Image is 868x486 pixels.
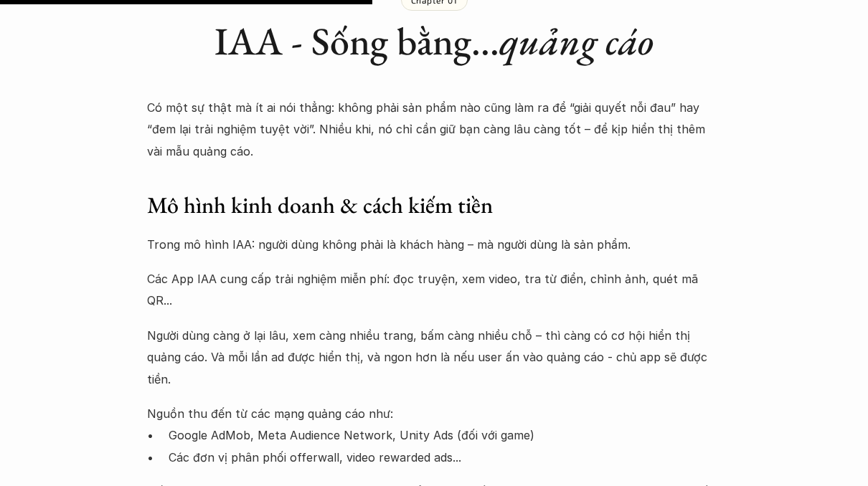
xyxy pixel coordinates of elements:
p: Nguồn thu đến từ các mạng quảng cáo như: [147,403,721,424]
p: Google AdMob, Meta Audience Network, Unity Ads (đối với game) [169,424,721,446]
p: Trong mô hình IAA: người dùng không phải là khách hàng – mà người dùng là sản phẩm. [147,234,721,255]
em: quảng cáo [499,16,654,66]
h3: Mô hình kinh doanh & cách kiếm tiền [147,191,721,221]
p: Người dùng càng ở lại lâu, xem càng nhiều trang, bấm càng nhiều chỗ – thì càng có cơ hội hiển thị... [147,325,721,390]
h1: IAA - Sống bằng... [147,18,721,65]
p: Có một sự thật mà ít ai nói thẳng: không phải sản phẩm nào cũng làm ra để “giải quyết nỗi đau” ha... [147,97,721,162]
p: Các đơn vị phân phối offerwall, video rewarded ads... [169,447,721,468]
p: Các App IAA cung cấp trải nghiệm miễn phí: đọc truyện, xem video, tra từ điển, chỉnh ảnh, quét mã... [147,268,721,312]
